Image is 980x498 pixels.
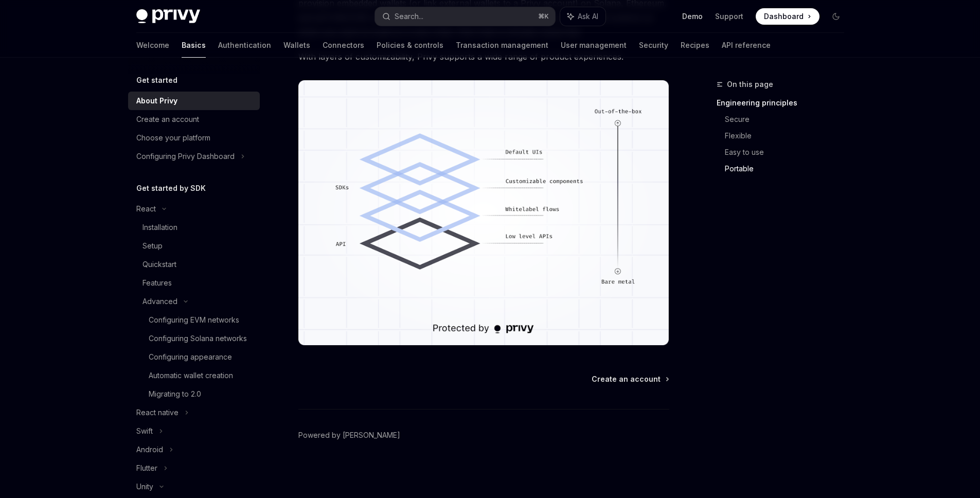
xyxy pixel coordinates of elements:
img: dark logo [136,9,200,24]
a: Recipes [681,33,709,58]
a: Configuring appearance [128,348,260,366]
img: images/Customization.png [298,80,669,345]
a: Policies & controls [377,33,443,58]
div: Configuring Privy Dashboard [136,150,235,163]
div: Installation [142,221,177,234]
a: Demo [682,11,703,22]
button: Ask AI [560,7,605,26]
a: Create an account [592,374,668,384]
a: Authentication [218,33,271,58]
div: Swift [136,425,153,437]
a: User management [561,33,627,58]
div: Automatic wallet creation [149,369,233,382]
span: Create an account [592,374,661,384]
a: Powered by [PERSON_NAME] [298,430,400,440]
a: Flexible [725,128,852,144]
div: Configuring Solana networks [149,332,247,345]
a: Migrating to 2.0 [128,385,260,403]
a: API reference [722,33,771,58]
a: Configuring Solana networks [128,329,260,348]
div: React [136,203,156,215]
div: React native [136,406,179,419]
span: ⌘ K [538,12,549,21]
a: Security [639,33,668,58]
button: Search...⌘K [375,7,555,26]
a: Dashboard [756,8,819,25]
div: Advanced [142,295,177,308]
a: Connectors [323,33,364,58]
a: Engineering principles [717,95,852,111]
div: Configuring EVM networks [149,314,239,326]
a: Support [715,11,743,22]
a: Installation [128,218,260,237]
a: Transaction management [456,33,548,58]
a: Choose your platform [128,129,260,147]
div: Android [136,443,163,456]
div: Unity [136,481,153,493]
div: Choose your platform [136,132,210,144]
a: About Privy [128,92,260,110]
span: Dashboard [764,11,804,22]
span: Ask AI [578,11,598,22]
a: Basics [182,33,206,58]
a: Features [128,274,260,292]
h5: Get started by SDK [136,182,206,194]
div: Configuring appearance [149,351,232,363]
div: Setup [142,240,163,252]
div: Flutter [136,462,157,474]
a: Portable [725,161,852,177]
a: Create an account [128,110,260,129]
div: Search... [395,10,423,23]
div: Quickstart [142,258,176,271]
a: Quickstart [128,255,260,274]
div: About Privy [136,95,177,107]
a: Secure [725,111,852,128]
a: Easy to use [725,144,852,161]
button: Toggle dark mode [828,8,844,25]
a: Automatic wallet creation [128,366,260,385]
span: On this page [727,78,773,91]
a: Configuring EVM networks [128,311,260,329]
div: Migrating to 2.0 [149,388,201,400]
div: Create an account [136,113,199,126]
h5: Get started [136,74,177,86]
a: Wallets [283,33,310,58]
a: Welcome [136,33,169,58]
a: Setup [128,237,260,255]
div: Features [142,277,172,289]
